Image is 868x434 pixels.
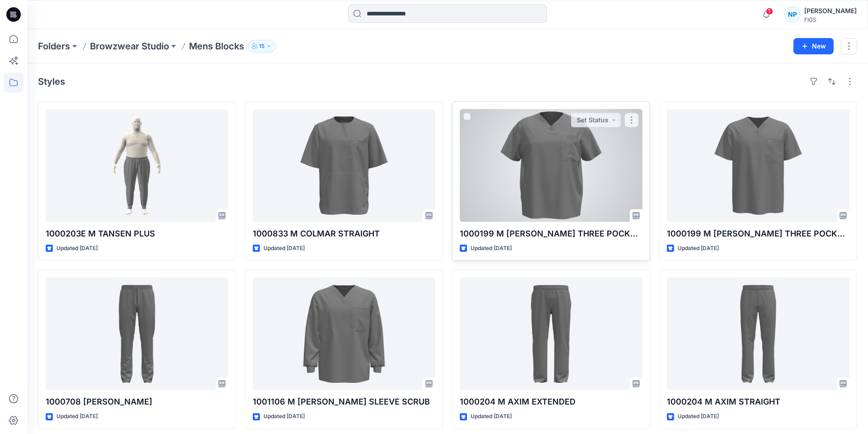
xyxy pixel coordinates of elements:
[248,40,276,53] button: 15
[264,244,305,253] p: Updated [DATE]
[57,412,98,421] p: Updated [DATE]
[460,227,642,240] p: 1000199 M [PERSON_NAME] THREE POCKET PLUS
[460,277,642,390] a: 1000204 M AXIM EXTENDED
[804,16,857,23] div: FIGS
[667,277,849,390] a: 1000204 M AXIM STRAIGHT
[766,8,773,15] span: 1
[667,395,849,408] p: 1000204 M AXIM STRAIGHT
[460,395,642,408] p: 1000204 M AXIM EXTENDED
[189,40,244,53] p: Mens Blocks
[460,109,642,222] a: 1000199 M LEON THREE POCKET PLUS
[253,227,435,240] p: 1000833 M COLMAR STRAIGHT
[667,227,849,240] p: 1000199 M [PERSON_NAME] THREE POCKET BASE
[57,244,98,253] p: Updated [DATE]
[46,395,228,408] p: 1000708 [PERSON_NAME]
[253,395,435,408] p: 1001106 M [PERSON_NAME] SLEEVE SCRUB
[46,277,228,390] a: 1000708 M LLOYD STRAIGHT
[793,38,834,54] button: New
[46,227,228,240] p: 1000203E M TANSEN PLUS
[471,412,512,421] p: Updated [DATE]
[259,41,264,51] p: 15
[678,412,719,421] p: Updated [DATE]
[38,76,65,87] h4: Styles
[264,412,305,421] p: Updated [DATE]
[667,109,849,222] a: 1000199 M LEON THREE POCKET BASE
[253,109,435,222] a: 1000833 M COLMAR STRAIGHT
[46,109,228,222] a: 1000203E M TANSEN PLUS
[38,40,70,53] a: Folders
[253,277,435,390] a: 1001106 M LEON LONG SLEEVE SCRUB
[471,244,512,253] p: Updated [DATE]
[678,244,719,253] p: Updated [DATE]
[784,6,801,23] div: NP
[90,40,169,53] a: Browzwear Studio
[804,5,857,16] div: [PERSON_NAME]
